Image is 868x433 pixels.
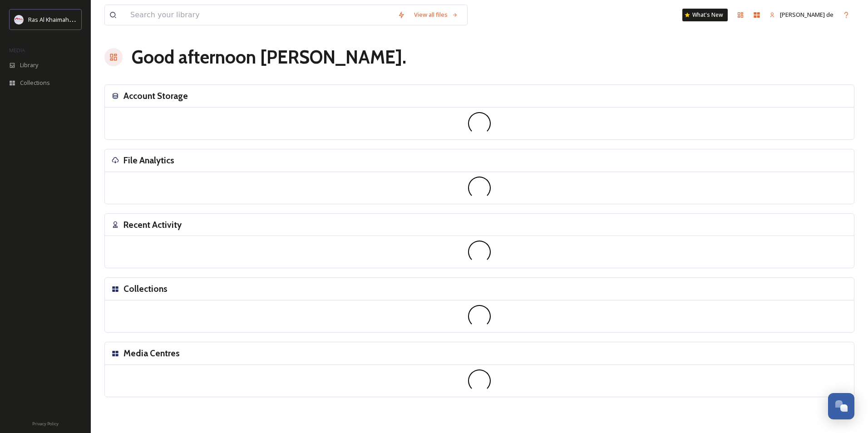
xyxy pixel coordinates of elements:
a: [PERSON_NAME] de [765,6,838,24]
h3: Media Centres [123,347,180,360]
a: Privacy Policy [32,418,59,428]
span: Collections [20,79,50,87]
span: Ras Al Khaimah Tourism Development Authority [28,15,157,24]
h3: Account Storage [123,89,188,103]
button: Open Chat [828,393,854,419]
a: View all files [409,6,463,24]
h3: File Analytics [123,154,174,167]
span: [PERSON_NAME] de [780,10,833,19]
h1: Good afternoon [PERSON_NAME] . [132,44,406,71]
h3: Collections [123,282,168,295]
img: Logo_RAKTDA_RGB-01.png [15,15,24,24]
span: MEDIA [9,47,25,54]
span: Library [20,61,38,69]
a: What's New [682,9,728,21]
span: Privacy Policy [32,421,59,427]
h3: Recent Activity [123,218,182,231]
input: Search your library [126,5,393,25]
